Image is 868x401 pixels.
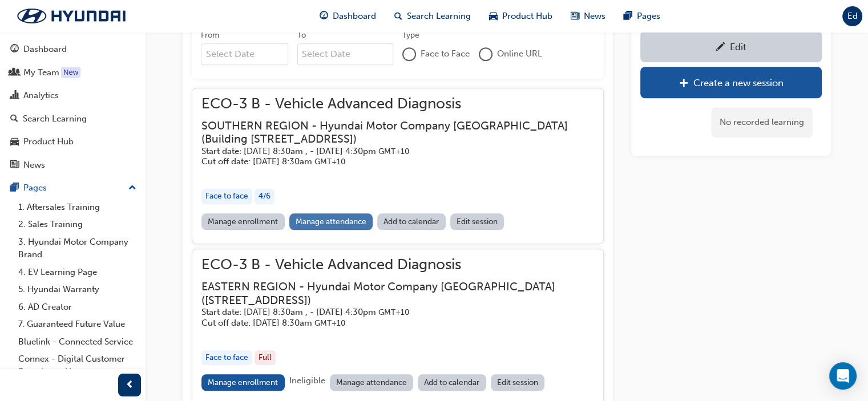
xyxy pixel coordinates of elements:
span: search-icon [394,9,402,23]
h5: Start date: [DATE] 8:30am , - [DATE] 4:30pm [201,307,576,318]
span: up-icon [128,181,136,196]
button: Ed [842,6,862,26]
button: DashboardMy TeamAnalyticsSearch LearningProduct HubNews [5,37,141,177]
span: plus-icon [679,78,689,90]
a: search-iconSearch Learning [385,5,480,28]
div: My Team [23,66,59,79]
a: 6. AD Creator [14,298,141,316]
a: 7. Guaranteed Future Value [14,315,141,333]
span: Pages [637,10,660,23]
div: Edit [730,41,746,52]
a: 4. EV Learning Page [14,264,141,281]
span: prev-icon [126,378,134,392]
a: Product Hub [5,131,141,152]
div: Analytics [23,89,59,102]
a: 5. Hyundai Warranty [14,281,141,298]
div: 4 / 6 [255,189,274,204]
a: Manage enrollment [201,213,285,230]
a: 1. Aftersales Training [14,199,141,216]
div: From [201,30,219,41]
span: pencil-icon [716,42,725,54]
span: car-icon [10,137,19,147]
h5: Cut off date: [DATE] 8:30am [201,318,576,329]
div: News [23,159,45,172]
h5: Start date: [DATE] 8:30am , - [DATE] 4:30pm [201,146,576,157]
span: guage-icon [320,9,328,23]
span: chart-icon [10,91,19,101]
span: Australian Eastern Standard Time GMT+10 [378,147,409,156]
span: news-icon [10,160,19,171]
a: Manage enrollment [201,374,285,391]
div: Full [255,350,276,366]
a: Manage attendance [330,374,414,391]
div: Face to face [201,350,252,366]
span: News [584,10,605,23]
span: ECO-3 B - Vehicle Advanced Diagnosis [201,98,594,111]
a: Analytics [5,85,141,106]
span: Search Learning [407,10,471,23]
div: Tooltip anchor [61,67,80,78]
span: Australian Eastern Standard Time GMT+10 [314,157,345,167]
input: From [201,43,288,65]
a: 3. Hyundai Motor Company Brand [14,233,141,264]
div: No recorded learning [711,107,813,137]
span: Product Hub [502,10,552,23]
a: Connex - Digital Customer Experience Management [14,350,141,380]
button: Pages [5,177,141,199]
span: search-icon [10,114,18,124]
a: Edit session [450,213,504,230]
a: car-iconProduct Hub [480,5,562,28]
span: Australian Eastern Standard Time GMT+10 [378,307,409,317]
span: Online URL [497,47,542,60]
div: To [297,30,306,41]
div: Open Intercom Messenger [829,362,857,390]
a: Edit session [491,374,545,391]
div: Face to face [201,189,252,204]
span: pages-icon [624,9,632,23]
a: Search Learning [5,108,141,129]
span: people-icon [10,68,19,78]
h3: EASTERN REGION - Hyundai Motor Company [GEOGRAPHIC_DATA] ( [STREET_ADDRESS] ) [201,280,576,307]
span: pages-icon [10,183,19,193]
h3: SOUTHERN REGION - Hyundai Motor Company [GEOGRAPHIC_DATA] ( Building [STREET_ADDRESS] ) [201,119,576,146]
a: Add to calendar [418,374,486,391]
a: News [5,155,141,176]
h5: Cut off date: [DATE] 8:30am [201,156,576,167]
a: Dashboard [5,39,141,60]
span: guage-icon [10,44,19,55]
button: ECO-3 B - Vehicle Advanced DiagnosisSOUTHERN REGION - Hyundai Motor Company [GEOGRAPHIC_DATA](Bui... [201,98,594,234]
span: Australian Eastern Standard Time GMT+10 [314,318,345,328]
span: Ed [847,10,858,23]
span: Dashboard [333,10,376,23]
div: Dashboard [23,43,67,56]
img: Trak [6,4,137,28]
a: pages-iconPages [615,5,669,28]
button: ECO-3 B - Vehicle Advanced DiagnosisEASTERN REGION - Hyundai Motor Company [GEOGRAPHIC_DATA]([STR... [201,258,594,395]
a: My Team [5,62,141,83]
div: Search Learning [23,112,87,125]
div: Pages [23,181,47,195]
input: To [297,43,394,65]
span: Face to Face [421,47,470,60]
a: news-iconNews [562,5,615,28]
a: Manage attendance [289,213,373,230]
a: Edit [640,31,822,62]
span: car-icon [489,9,498,23]
a: Add to calendar [377,213,446,230]
span: news-icon [571,9,579,23]
div: Product Hub [23,135,74,148]
a: Create a new session [640,67,822,98]
span: Ineligible [289,375,325,386]
a: 2. Sales Training [14,216,141,233]
span: ECO-3 B - Vehicle Advanced Diagnosis [201,258,594,272]
div: Type [402,30,419,41]
div: Create a new session [693,77,784,88]
a: Bluelink - Connected Service [14,333,141,351]
a: guage-iconDashboard [310,5,385,28]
